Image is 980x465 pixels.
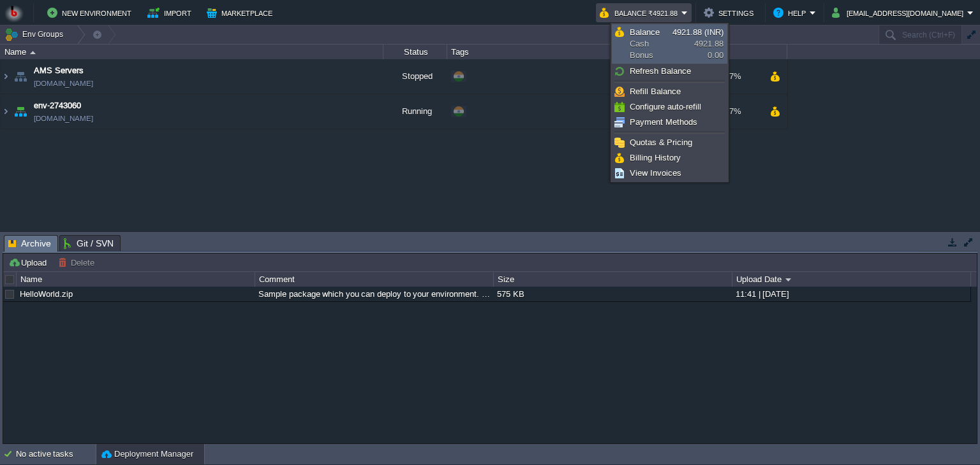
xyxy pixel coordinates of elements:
a: [DOMAIN_NAME] [34,112,93,125]
div: 7% [716,59,758,94]
img: AMDAwAAAACH5BAEAAAAALAAAAAABAAEAAAICRAEAOw== [1,59,11,94]
span: 4921.88 0.00 [672,27,724,60]
a: AMS Servers [34,64,84,77]
a: Payment Methods [612,115,727,129]
span: Configure auto-refill [630,102,701,111]
a: Quotas & Pricing [612,136,727,150]
div: Sample package which you can deploy to your environment. Feel free to delete and upload a package... [255,287,493,301]
span: Cash Bonus [630,27,672,61]
span: View Invoices [630,168,681,178]
button: Balance ₹4921.88 [600,5,681,20]
div: Status [384,45,447,59]
div: Name [1,45,383,59]
a: Configure auto-refill [612,100,727,114]
button: Deployment Manager [101,448,193,461]
div: No active tasks [16,444,96,464]
div: 11:41 | [DATE] [732,287,970,301]
button: Settings [704,5,757,20]
a: Refill Balance [612,85,727,99]
img: Bitss Techniques [4,3,24,22]
div: Size [494,272,732,287]
a: BalanceCashBonus4921.88 (INR)4921.880.00 [612,25,727,63]
a: Refresh Balance [612,64,727,78]
button: Env Groups [4,25,68,43]
span: Refill Balance [630,87,681,96]
div: Stopped [383,59,447,94]
button: Import [147,5,195,20]
a: View Invoices [612,166,727,180]
button: [EMAIL_ADDRESS][DOMAIN_NAME] [832,5,967,20]
span: Git / SVN [64,236,114,251]
span: Quotas & Pricing [630,138,692,147]
button: Delete [58,257,98,268]
span: Payment Methods [630,117,697,127]
button: Help [773,5,810,20]
button: Marketplace [207,5,276,20]
a: HelloWorld.zip [20,289,73,299]
div: Upload Date [733,272,970,287]
a: env-2743060 [34,99,81,112]
span: Billing History [630,153,681,162]
span: Refresh Balance [630,66,691,76]
button: New Environment [47,5,135,20]
div: Tags [448,45,651,59]
img: AMDAwAAAACH5BAEAAAAALAAAAAABAAEAAAICRAEAOw== [11,59,29,94]
a: [DOMAIN_NAME] [34,77,93,90]
span: Balance [630,27,660,37]
div: Running [383,94,447,129]
img: AMDAwAAAACH5BAEAAAAALAAAAAABAAEAAAICRAEAOw== [1,94,11,129]
div: Name [17,272,255,287]
a: Billing History [612,151,727,165]
div: 575 KB [494,287,731,301]
div: 7% [716,94,758,129]
img: AMDAwAAAACH5BAEAAAAALAAAAAABAAEAAAICRAEAOw== [11,94,29,129]
div: Comment [256,272,493,287]
button: Upload [8,257,50,268]
span: 4921.88 (INR) [672,27,724,37]
img: AMDAwAAAACH5BAEAAAAALAAAAAABAAEAAAICRAEAOw== [30,51,36,54]
span: Archive [8,236,51,252]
